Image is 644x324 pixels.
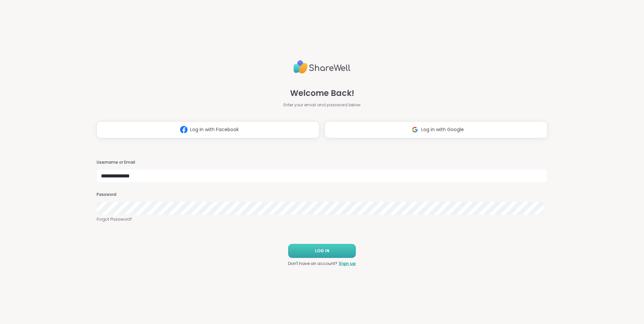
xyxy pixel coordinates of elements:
[315,248,329,254] span: LOG IN
[177,123,190,136] img: ShareWell Logomark
[97,216,547,222] a: Forgot Password?
[97,192,547,198] h3: Password
[288,244,356,258] button: LOG IN
[421,126,464,133] span: Log in with Google
[290,87,354,99] span: Welcome Back!
[97,160,547,165] h3: Username or Email
[293,57,351,76] img: ShareWell Logo
[339,261,356,267] a: Sign up
[409,123,421,136] img: ShareWell Logomark
[283,102,361,108] span: Enter your email and password below
[97,121,319,138] button: Log in with Facebook
[288,261,337,267] span: Don't have an account?
[325,121,547,138] button: Log in with Google
[190,126,239,133] span: Log in with Facebook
